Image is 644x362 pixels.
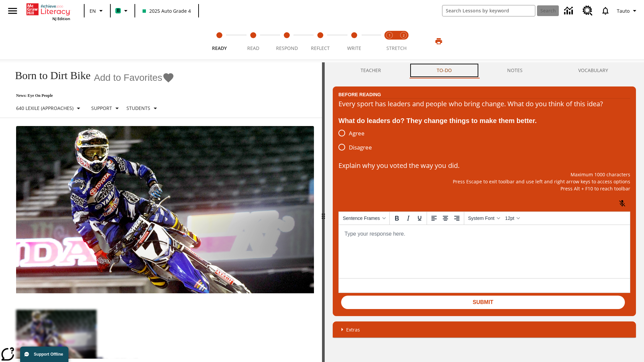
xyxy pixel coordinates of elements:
button: Read step 2 of 5 [233,23,272,60]
button: Bold [391,213,402,224]
span: STRETCH [386,45,407,51]
a: Resource Center, Will open in new tab [579,2,597,20]
span: Disagree [349,143,372,152]
span: 12pt [505,216,514,221]
span: Write [347,45,361,51]
button: Submit [341,296,625,309]
button: Scaffolds, Support [89,102,124,114]
span: Read [247,45,259,51]
p: Press Escape to exit toolbar and use left and right arrow keys to access options [338,178,630,185]
span: B [117,6,120,15]
h2: Before Reading [338,91,381,98]
button: Fonts [466,213,503,224]
span: Respond [276,45,298,51]
button: Click to activate and allow voice recognition [614,195,630,212]
iframe: Reach text area [339,225,630,278]
button: Select Lexile, 640 Lexile (Approaches) [13,102,85,114]
h1: Born to Dirt Bike [8,69,91,82]
div: Every sport has leaders and people who bring change. What do you think of this idea? [338,99,630,109]
button: Sentence Frames [340,213,388,224]
button: Teacher [333,62,409,78]
p: Support [91,105,112,112]
div: activity [325,62,644,362]
button: Support Offline [20,347,68,362]
div: Press Enter or Spacebar and then press right and left arrow keys to move the slider [322,62,325,362]
span: Add to Favorites [94,72,162,83]
p: News: Eye On People [8,93,174,98]
span: Support Offline [34,352,63,357]
input: search field [442,5,535,16]
button: Font sizes [502,213,522,224]
span: Agree [349,129,365,138]
a: Notifications [597,2,614,19]
p: 640 Lexile (Approaches) [16,105,73,112]
button: Align left [428,213,440,224]
img: Motocross racer James Stewart flies through the air on his dirt bike. [16,126,314,294]
p: Explain why you voted the way you did. [338,160,630,171]
button: Open side menu [3,1,22,21]
span: 2025 Auto Grade 4 [143,7,191,14]
button: Stretch Respond step 2 of 2 [394,23,413,60]
button: TO-DO [409,62,480,78]
div: What do leaders do? They change things to make them better. [338,115,630,126]
div: Extras [333,321,636,338]
span: Reflect [311,45,330,51]
button: Stretch Read step 1 of 2 [380,23,399,60]
a: Data Center [560,2,579,20]
text: 2 [403,33,405,38]
span: Ready [212,45,227,51]
button: Add to Favorites - Born to Dirt Bike [94,72,174,83]
span: System Font [468,216,495,221]
button: Language: EN, Select a language [87,5,108,17]
button: VOCABULARY [550,62,636,78]
text: 1 [389,33,390,38]
p: Press Alt + F10 to reach toolbar [338,185,630,192]
button: Print [428,35,449,47]
button: Boost Class color is mint green. Change class color [113,5,132,17]
span: Tauto [617,7,630,14]
button: Align center [440,213,451,224]
span: Sentence Frames [343,216,380,221]
button: Reflect step 4 of 5 [301,23,340,60]
button: Respond step 3 of 5 [267,23,306,60]
button: Ready step 1 of 5 [200,23,239,60]
button: Select Student [124,102,162,114]
p: Extras [346,326,360,333]
button: NOTES [480,62,551,78]
div: Instructional Panel Tabs [333,62,636,78]
p: Students [126,105,150,112]
span: EN [90,7,96,14]
button: Align right [451,213,463,224]
span: NJ Edition [52,16,70,21]
button: Italic [402,213,414,224]
p: Maximum 1000 characters [338,171,630,178]
div: Home [26,2,70,21]
button: Profile/Settings [614,5,641,17]
button: Underline [414,213,425,224]
button: Write step 5 of 5 [335,23,374,60]
div: poll [338,126,377,154]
